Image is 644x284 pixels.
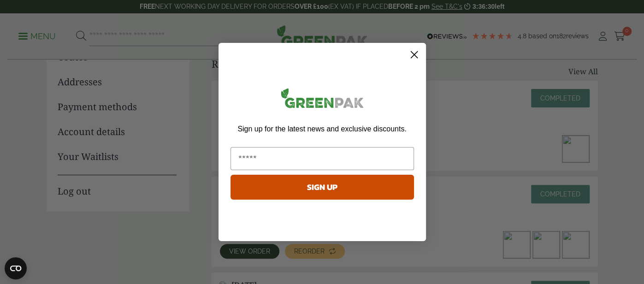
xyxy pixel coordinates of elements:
[230,84,414,115] img: greenpak_logo
[237,125,406,133] span: Sign up for the latest news and exclusive discounts.
[230,147,414,170] input: Email
[5,257,27,279] button: Open CMP widget
[406,47,422,63] button: Close dialog
[230,175,414,200] button: SIGN UP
